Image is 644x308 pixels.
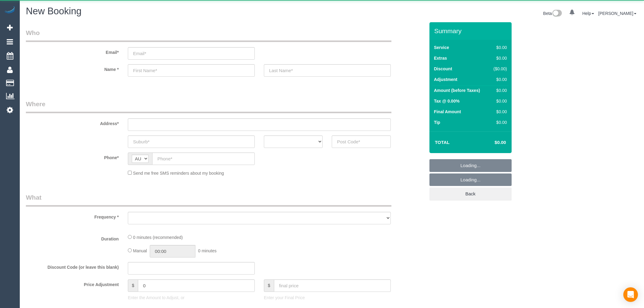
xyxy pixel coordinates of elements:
legend: Who [26,28,391,42]
label: Phone* [21,152,123,161]
span: $ [264,279,274,292]
label: Address* [21,118,123,127]
span: Manual [133,248,147,253]
div: ($0.00) [491,66,507,72]
img: Automaid Logo [4,6,16,15]
label: Email* [21,47,123,55]
span: 0 minutes (recommended) [133,235,183,240]
div: $0.00 [491,76,507,82]
p: Enter the Amount to Adjust, or [128,295,255,301]
label: Price Adjustment [21,279,123,288]
a: Beta [543,11,562,16]
a: [PERSON_NAME] [598,11,636,16]
div: $0.00 [491,98,507,104]
div: $0.00 [491,87,507,93]
label: Discount Code (or leave this blank) [21,262,123,270]
label: Tip [434,119,440,125]
span: Send me free SMS reminders about my booking [133,171,224,176]
img: New interface [552,10,562,18]
a: Help [582,11,594,16]
div: $0.00 [491,55,507,61]
label: Adjustment [434,76,457,82]
input: Post Code* [332,135,390,148]
label: Frequency * [21,212,123,220]
legend: Where [26,100,391,113]
div: $0.00 [491,119,507,125]
span: New Booking [26,6,82,16]
span: 0 minutes [198,248,217,253]
input: Phone* [152,152,255,165]
label: Duration [21,234,123,242]
label: Discount [434,66,452,72]
div: $0.00 [491,44,507,51]
label: Extras [434,55,447,61]
label: Amount (before Taxes) [434,87,480,93]
label: Tax @ 0.00% [434,98,460,104]
input: Suburb* [128,135,255,148]
a: Back [429,187,512,200]
h4: $0.00 [476,140,506,145]
p: Enter your Final Price [264,295,391,301]
div: $0.00 [491,109,507,115]
legend: What [26,193,391,207]
input: Email* [128,47,255,60]
label: Name * [21,64,123,72]
label: Final Amount [434,109,461,115]
div: Open Intercom Messenger [623,287,638,302]
input: final price [274,279,391,292]
span: $ [128,279,138,292]
h3: Summary [434,27,509,34]
strong: Total [435,140,450,145]
label: Service [434,44,449,51]
input: Last Name* [264,64,391,77]
input: First Name* [128,64,255,77]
